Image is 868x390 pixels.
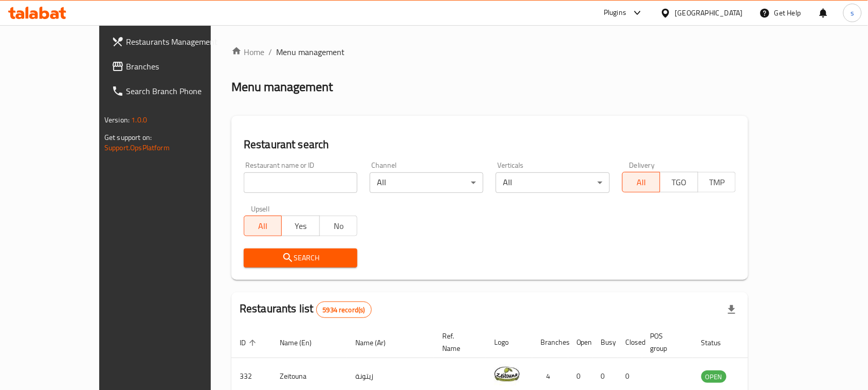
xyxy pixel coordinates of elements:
[593,327,618,358] th: Busy
[244,137,736,152] h2: Restaurant search
[486,327,532,358] th: Logo
[104,113,130,127] span: Version:
[494,361,520,387] img: Zeitouna
[664,175,694,190] span: TGO
[496,172,609,193] div: All
[324,219,353,234] span: No
[268,46,272,58] li: /
[103,79,244,103] a: Search Branch Phone
[103,29,244,54] a: Restaurants Management
[701,370,727,383] div: OPEN
[532,327,568,358] th: Branches
[131,113,147,127] span: 1.0.0
[719,297,744,322] div: Export file
[355,336,399,349] span: Name (Ar)
[251,205,270,212] label: Upsell
[675,7,743,19] div: [GEOGRAPHIC_DATA]
[244,249,357,268] button: Search
[240,336,259,349] span: ID
[650,330,681,354] span: POS group
[604,7,626,19] div: Plugins
[104,141,170,154] a: Support.OpsPlatform
[126,60,236,73] span: Branches
[660,172,698,192] button: TGO
[104,131,152,144] span: Get support on:
[244,216,282,236] button: All
[442,330,474,354] span: Ref. Name
[629,162,655,169] label: Delivery
[240,301,372,318] h2: Restaurants list
[568,327,593,358] th: Open
[316,302,372,318] div: Total records count
[103,54,244,79] a: Branches
[286,219,315,234] span: Yes
[280,336,325,349] span: Name (En)
[622,172,660,192] button: All
[618,327,642,358] th: Closed
[231,46,748,58] nav: breadcrumb
[252,252,349,264] span: Search
[276,46,345,58] span: Menu management
[701,371,727,383] span: OPEN
[701,336,735,349] span: Status
[317,305,371,315] span: 5934 record(s)
[231,79,333,95] h2: Menu management
[370,172,483,193] div: All
[248,219,278,234] span: All
[126,85,236,97] span: Search Branch Phone
[698,172,736,192] button: TMP
[231,46,264,58] a: Home
[319,216,357,236] button: No
[126,36,236,48] span: Restaurants Management
[851,7,854,19] span: s
[627,175,656,190] span: All
[244,172,357,193] input: Search for restaurant name or ID..
[281,216,319,236] button: Yes
[702,175,732,190] span: TMP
